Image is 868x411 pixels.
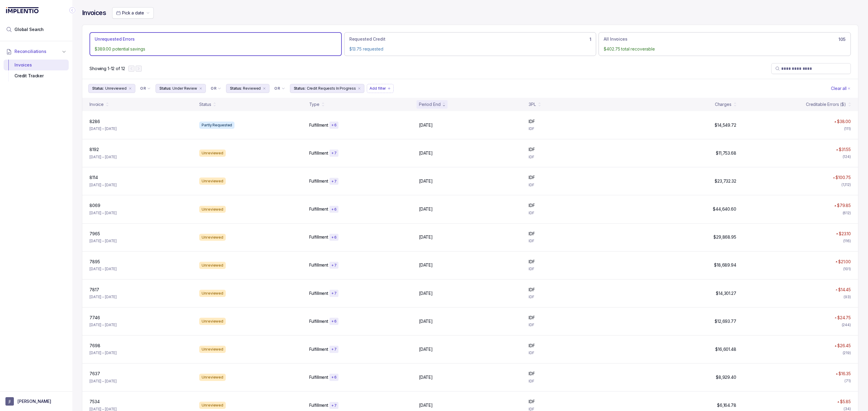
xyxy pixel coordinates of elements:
div: remove content [357,86,362,91]
div: Period End [419,101,441,107]
li: Filter Chip Add filter [367,84,394,93]
img: red pointer upwards [835,345,836,347]
div: Unreviewed [199,402,226,409]
div: Unreviewed [199,234,226,241]
button: Filter Chip Connector undefined [138,84,153,93]
p: [DATE] [419,122,433,128]
p: Fulfillment [309,290,328,296]
div: (1,112) [841,182,851,188]
img: red pointer upwards [836,373,838,375]
img: red pointer upwards [835,289,837,291]
p: + 6 [331,319,337,324]
p: [DATE] – [DATE] [90,238,117,244]
p: [DATE] – [DATE] [90,322,117,328]
p: Fulfillment [309,374,328,380]
button: Filter Chip Connector undefined [272,84,287,93]
p: $21.00 [838,259,851,265]
p: [DATE] [419,402,433,408]
p: + 7 [331,347,337,352]
p: IDF [529,322,631,328]
p: $5.85 [840,399,851,405]
p: $8,929.40 [716,374,736,380]
div: remove content [198,86,203,91]
p: Unreviewed [105,85,127,91]
span: Global Search [14,26,44,32]
p: IDF [529,350,631,356]
span: Reconciliations [14,48,46,54]
p: + 7 [331,291,337,296]
p: 8286 [90,119,100,125]
p: $44,640.60 [713,206,736,212]
div: Invoice [90,101,104,107]
div: Unreviewed [199,346,226,353]
p: IDF [529,175,535,181]
p: Fulfillment [309,122,328,128]
div: Status [199,101,211,107]
div: Unreviewed [199,262,226,269]
div: Unreviewed [199,290,226,297]
p: Status: [92,85,104,91]
p: [DATE] – [DATE] [90,126,117,132]
p: [DATE] [419,374,433,380]
div: Creditable Errors ($) [806,101,846,107]
p: [DATE] [419,346,433,352]
div: (111) [844,126,851,132]
img: red pointer upwards [836,149,838,150]
p: Fulfillment [309,234,328,240]
p: Status: [230,85,242,91]
p: $24.75 [837,315,851,321]
div: 3PL [529,101,536,107]
span: User initials [5,397,14,406]
div: Unreviewed [199,318,226,325]
search: Date Range Picker [116,10,144,16]
p: IDF [529,378,631,384]
p: Showing 1-12 of 12 [90,66,125,72]
p: $23.10 [839,231,851,237]
p: Status: [159,85,171,91]
img: red pointer upwards [834,121,836,122]
p: + 7 [331,151,337,156]
p: IDF [529,343,535,349]
h4: Invoices [82,9,106,17]
p: All Invoices [604,36,627,42]
p: Fulfillment [309,318,328,324]
p: Reviewed [243,85,261,91]
li: Filter Chip Connector undefined [274,86,285,91]
button: Filter Chip Under Review [156,84,206,93]
button: Filter Chip Connector undefined [208,84,224,93]
p: [DATE] [419,262,433,268]
p: [DATE] [419,206,433,212]
p: $6,164.78 [717,402,736,408]
div: remove content [128,86,133,91]
p: 8114 [90,175,98,181]
button: Reconciliations [4,45,69,58]
p: Credit Requests In Progress [307,85,356,91]
p: $26.45 [837,343,851,349]
h6: 1 [590,37,591,42]
div: (612) [843,210,851,216]
div: Reconciliations [4,58,69,83]
p: [DATE] – [DATE] [90,350,117,356]
p: Add filter [370,85,386,91]
p: Fulfillment [309,402,328,408]
button: Date Range Picker [112,7,154,19]
p: Clear all [831,85,847,91]
p: $16.35 [838,371,851,377]
p: [DATE] [419,150,433,156]
p: 7637 [90,371,100,377]
div: Remaining page entries [90,66,125,72]
div: Unreviewed [199,178,226,185]
p: IDF [529,119,535,125]
p: + 7 [331,403,337,408]
p: $14,301.27 [716,290,736,296]
p: + 7 [331,263,337,268]
div: (219) [843,350,851,356]
p: [DATE] [419,318,433,324]
p: IDF [529,315,535,321]
div: (93) [844,294,851,300]
div: Collapse Icon [69,7,76,14]
img: red pointer upwards [833,177,835,178]
p: IDF [529,259,535,265]
p: Fulfillment [309,346,328,352]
